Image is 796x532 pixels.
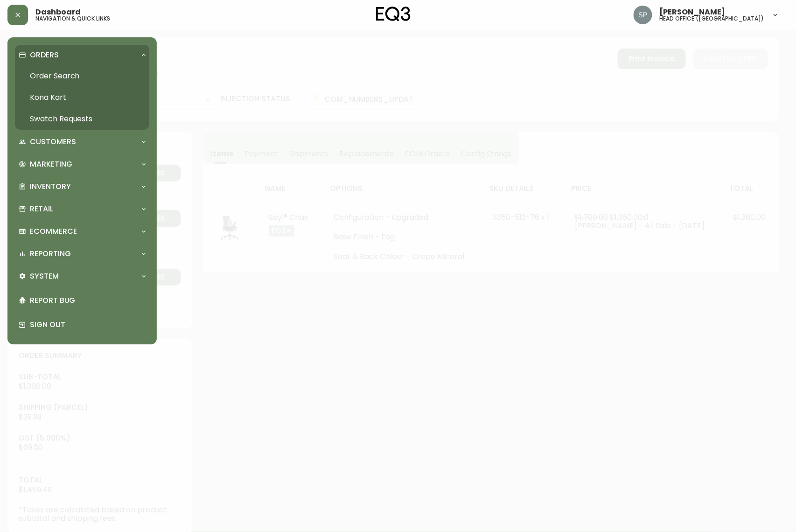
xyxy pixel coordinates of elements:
div: Marketing [15,154,149,175]
p: Report Bug [30,295,146,306]
div: Reporting [15,244,149,264]
h5: head office ([GEOGRAPHIC_DATA]) [660,16,764,21]
a: Kona Kart [15,87,149,108]
div: Customers [15,132,149,152]
p: Customers [30,137,76,147]
p: Ecommerce [30,226,77,237]
div: Inventory [15,176,149,197]
div: System [15,266,149,287]
p: Retail [30,204,53,214]
img: logo [376,7,411,21]
div: Ecommerce [15,221,149,242]
a: Order Search [15,65,149,87]
div: Retail [15,199,149,219]
div: Report Bug [15,288,149,313]
span: [PERSON_NAME] [660,8,726,16]
div: Sign Out [15,313,149,337]
h5: navigation & quick links [35,16,110,21]
img: 0cb179e7bf3690758a1aaa5f0aafa0b4 [634,6,652,24]
a: Swatch Requests [15,108,149,130]
p: Reporting [30,249,71,259]
p: Marketing [30,159,72,169]
p: Inventory [30,182,71,192]
p: System [30,271,59,281]
p: Orders [30,50,59,60]
span: Dashboard [35,8,81,16]
p: Sign Out [30,320,146,330]
div: Orders [15,45,149,65]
